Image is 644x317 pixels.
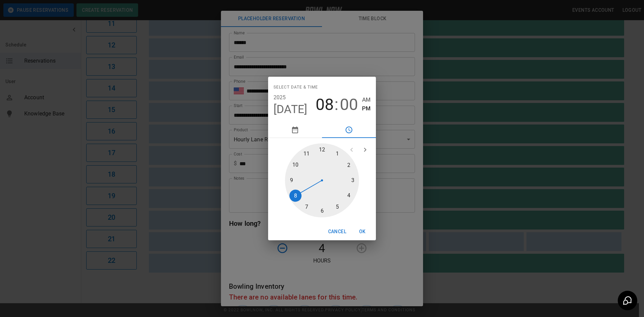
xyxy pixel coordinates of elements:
button: [DATE] [273,102,308,116]
button: Cancel [325,225,349,238]
button: 2025 [273,93,286,102]
button: 00 [340,95,358,114]
button: OK [352,225,373,238]
button: PM [362,104,371,113]
button: open next view [358,143,372,156]
button: pick date [268,122,322,138]
button: 08 [316,95,334,114]
button: pick time [322,122,376,138]
button: AM [362,95,371,104]
span: : [334,95,339,114]
span: Select date & time [273,82,318,93]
